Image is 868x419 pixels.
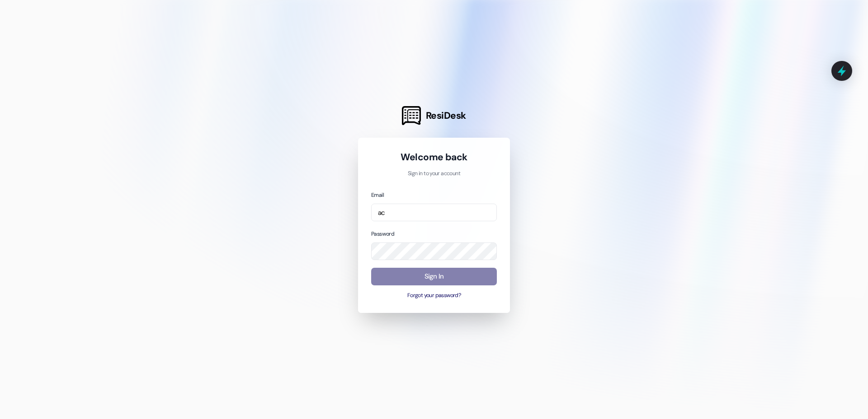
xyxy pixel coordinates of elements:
p: Sign in to your account [371,170,497,178]
img: ResiDesk Logo [402,106,421,125]
span: ResiDesk [426,109,466,122]
label: Email [371,191,384,199]
label: Password [371,230,394,237]
input: name@example.com [371,204,497,221]
h1: Welcome back [371,151,497,163]
button: Sign In [371,268,497,285]
button: Forgot your password? [371,292,497,300]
